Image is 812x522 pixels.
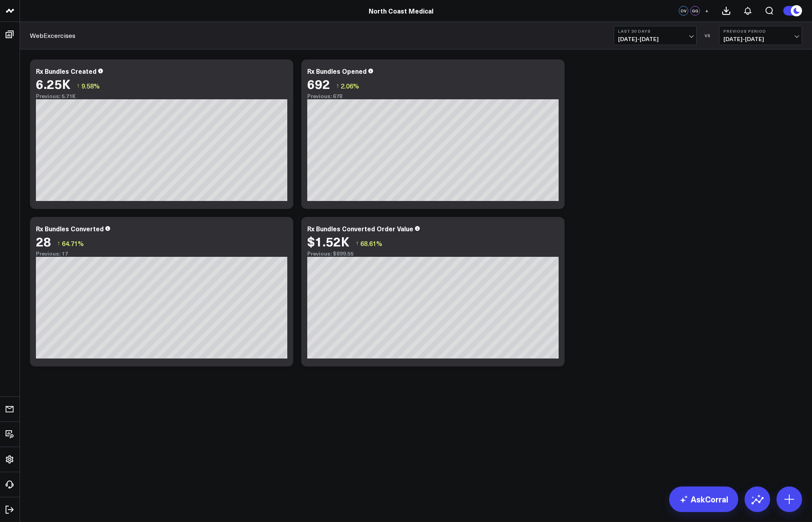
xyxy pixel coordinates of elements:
[723,36,798,42] span: [DATE] - [DATE]
[614,26,697,45] button: Last 30 Days[DATE]-[DATE]
[702,6,711,16] button: +
[307,224,413,233] div: Rx Bundles Converted Order Value
[618,29,692,33] b: Last 30 Days
[719,26,802,45] button: Previous Period[DATE]-[DATE]
[336,81,339,91] span: ↑
[36,234,51,248] div: 28
[705,8,709,14] span: +
[36,77,71,91] div: 6.25K
[307,77,330,91] div: 692
[690,6,700,16] div: GG
[57,238,60,248] span: ↑
[356,238,359,248] span: ↑
[36,67,97,75] div: Rx Bundles Created
[701,33,715,38] div: VS
[669,487,738,512] a: AskCorral
[341,81,359,90] span: 2.06%
[77,81,80,91] span: ↑
[81,81,100,90] span: 9.58%
[369,6,433,15] a: North Coast Medical
[62,239,84,248] span: 64.71%
[30,31,75,40] a: WebExcercises
[679,6,688,16] div: DV
[618,36,692,42] span: [DATE] - [DATE]
[723,29,798,33] b: Previous Period
[36,250,287,257] div: Previous: 17
[307,93,559,99] div: Previous: 678
[36,224,104,233] div: Rx Bundles Converted
[307,250,559,257] div: Previous: $899.55
[307,67,367,75] div: Rx Bundles Opened
[36,93,287,99] div: Previous: 5.71K
[360,239,382,248] span: 68.61%
[307,234,350,248] div: $1.52K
